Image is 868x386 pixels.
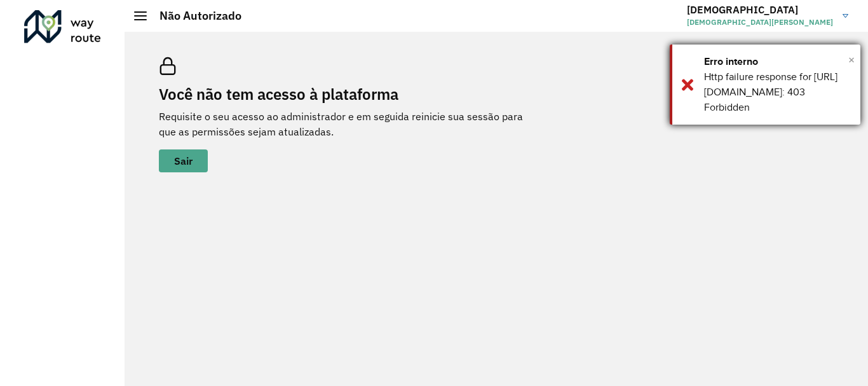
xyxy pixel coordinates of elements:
button: Close [848,50,855,69]
span: Sair [174,156,193,166]
h2: Você não tem acesso à plataforma [159,85,540,104]
h3: [DEMOGRAPHIC_DATA] [687,4,833,16]
span: [DEMOGRAPHIC_DATA][PERSON_NAME] [687,17,833,28]
button: button [159,149,208,172]
p: Requisite o seu acesso ao administrador e em seguida reinicie sua sessão para que as permissões s... [159,109,540,139]
div: Erro interno [704,54,851,69]
span: × [848,50,855,69]
div: Http failure response for [URL][DOMAIN_NAME]: 403 Forbidden [704,69,851,115]
h2: Não Autorizado [147,9,241,23]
